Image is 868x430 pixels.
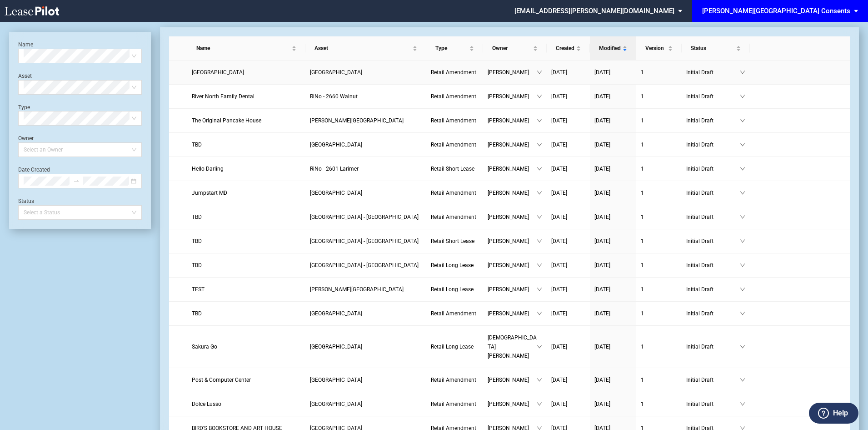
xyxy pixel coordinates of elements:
span: Bagel Street Cafe [192,69,244,76]
a: Retail Amendment [431,212,479,222]
span: down [740,94,745,99]
a: [DATE] [551,261,585,270]
a: [DATE] [594,188,632,197]
span: Initial Draft [686,375,740,384]
span: Retail Amendment [431,401,476,407]
span: 1 [641,401,644,407]
span: Initial Draft [686,140,740,149]
span: Retail Amendment [431,377,476,383]
span: RiNo - 2660 Walnut [310,93,358,100]
a: [GEOGRAPHIC_DATA] [310,140,422,149]
span: Post & Computer Center [192,377,251,383]
span: Retail Amendment [431,310,476,317]
a: 1 [641,237,677,246]
a: Retail Short Lease [431,164,479,173]
span: [PERSON_NAME] [488,164,537,173]
a: [GEOGRAPHIC_DATA] - [GEOGRAPHIC_DATA] [310,261,422,270]
span: 1 [641,377,644,383]
span: Asset [314,44,411,53]
a: 1 [641,375,677,384]
a: [DATE] [594,212,632,222]
span: [DATE] [551,310,567,317]
span: 1 [641,238,644,244]
span: Initial Draft [686,309,740,318]
a: [DATE] [551,212,585,222]
span: down [740,287,745,292]
span: Trenholm Plaza [310,117,404,124]
a: RiNo - 2660 Walnut [310,92,422,101]
span: down [537,401,542,407]
a: 1 [641,342,677,351]
a: Hello Darling [192,164,301,173]
span: [DATE] [594,69,610,76]
span: Initial Draft [686,68,740,77]
th: Owner [483,36,547,61]
span: 1 [641,142,644,148]
span: down [537,166,542,172]
span: 1 [641,69,644,76]
a: [DATE] [594,261,632,270]
span: Modified [599,44,621,53]
a: [PERSON_NAME][GEOGRAPHIC_DATA] [310,116,422,125]
a: [DATE] [594,92,632,101]
span: [DATE] [551,377,567,383]
a: Retail Short Lease [431,237,479,246]
a: [GEOGRAPHIC_DATA] [310,342,422,351]
span: TBD [192,142,202,148]
span: [PERSON_NAME] [488,188,537,197]
a: [DATE] [551,92,585,101]
a: Jumpstart MD [192,188,301,197]
span: down [740,166,745,172]
span: [PERSON_NAME] [488,375,537,384]
span: The Original Pancake House [192,117,261,124]
span: Retail Long Lease [431,344,474,350]
span: down [537,214,542,220]
span: [DATE] [551,262,567,268]
span: down [537,238,542,244]
span: [DATE] [551,214,567,220]
a: Retail Amendment [431,92,479,101]
span: down [740,263,745,268]
span: down [740,70,745,75]
span: [PERSON_NAME] [488,68,537,77]
span: down [537,118,542,123]
a: [DATE] [551,188,585,197]
label: Name [18,41,33,48]
a: TBD [192,309,301,318]
span: down [537,311,542,316]
span: TBD [192,238,202,244]
a: 1 [641,309,677,318]
span: down [537,70,542,75]
a: [DATE] [594,285,632,294]
a: 1 [641,116,677,125]
span: Initial Draft [686,92,740,101]
span: 1 [641,93,644,100]
label: Type [18,104,30,111]
span: Uptown Park - East [310,262,419,268]
span: Sakura Go [192,344,217,350]
span: Alamo Plaza Shopping Center [310,69,362,76]
span: 1 [641,214,644,220]
span: Name [196,44,290,53]
span: 1 [641,190,644,196]
a: [DATE] [551,164,585,173]
span: Initial Draft [686,261,740,270]
span: to [73,178,80,184]
span: [PERSON_NAME] [488,261,537,270]
a: 1 [641,400,677,409]
span: TBD [192,310,202,317]
label: Help [833,407,848,419]
span: Bonita Centre [310,286,404,293]
span: Retail Short Lease [431,166,474,172]
th: Created [547,36,590,61]
span: [PERSON_NAME] [488,285,537,294]
span: Status [691,44,734,53]
span: down [740,118,745,123]
span: Freshfields Village [310,377,362,383]
span: [DATE] [594,142,610,148]
span: [DATE] [551,166,567,172]
span: [DATE] [551,142,567,148]
span: Retail Amendment [431,93,476,100]
a: Retail Long Lease [431,261,479,270]
span: [DATE] [594,238,610,244]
